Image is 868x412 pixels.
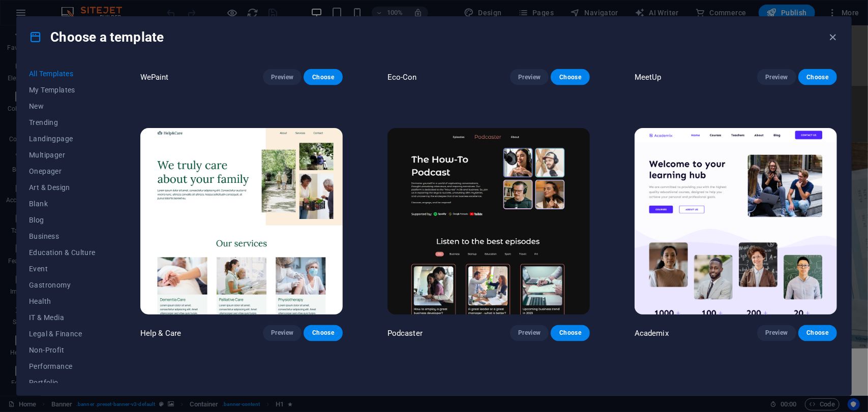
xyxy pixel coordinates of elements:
button: All Templates [29,66,96,82]
span: Health [29,297,96,305]
button: IT & Media [29,309,96,326]
button: Gastronomy [29,277,96,293]
button: Preview [263,69,302,85]
button: Health [29,293,96,309]
button: Event [29,261,96,277]
span: Preview [765,329,788,337]
span: Preview [518,329,541,337]
button: Choose [798,325,837,341]
span: Choose [806,73,829,81]
button: Portfolio [29,374,96,391]
span: My Templates [29,86,96,94]
button: Preview [510,325,549,341]
button: Preview [757,325,796,341]
button: Choose [551,325,589,341]
button: Preview [510,69,549,85]
span: Landingpage [29,135,96,143]
span: Blog [29,216,96,224]
span: New [29,102,96,110]
img: Academix [635,128,837,314]
button: Choose [304,325,342,341]
button: Legal & Finance [29,326,96,342]
button: Blog [29,212,96,228]
button: Choose [551,69,589,85]
span: IT & Media [29,313,96,322]
span: Choose [312,73,334,81]
button: Trending [29,114,96,131]
button: Blank [29,196,96,212]
span: Choose [559,329,581,337]
span: Onepager [29,167,96,175]
span: All Templates [29,70,96,78]
span: Choose [559,73,581,81]
button: Performance [29,358,96,374]
span: Trending [29,118,96,126]
p: WePaint [140,72,169,82]
span: Choose [312,329,334,337]
button: Choose [798,69,837,85]
button: Art & Design [29,179,96,196]
p: Podcaster [387,328,423,338]
span: Art & Design [29,183,96,192]
img: Help & Care [140,128,343,314]
button: Landingpage [29,131,96,147]
span: Non-Profit [29,346,96,354]
button: Business [29,228,96,244]
span: Portfolio [29,378,96,387]
span: Preview [271,73,293,81]
p: Academix [635,328,669,338]
p: Eco-Con [387,72,417,82]
span: Choose [806,329,829,337]
button: Choose [304,69,342,85]
span: Gastronomy [29,281,96,289]
button: New [29,98,96,114]
span: Multipager [29,151,96,159]
span: Preview [765,73,788,81]
h4: Choose a template [29,29,164,45]
span: Business [29,232,96,240]
p: MeetUp [635,72,662,82]
button: Education & Culture [29,244,96,261]
button: Preview [757,69,796,85]
button: Onepager [29,163,96,179]
button: My Templates [29,82,96,98]
span: Blank [29,200,96,208]
span: Event [29,265,96,273]
span: Performance [29,362,96,370]
button: Multipager [29,147,96,163]
span: Preview [518,73,541,81]
p: Help & Care [140,328,182,338]
span: Legal & Finance [29,330,96,338]
button: Non-Profit [29,342,96,358]
span: Education & Culture [29,248,96,257]
span: Preview [271,329,293,337]
button: Preview [263,325,302,341]
img: Podcaster [387,128,590,314]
